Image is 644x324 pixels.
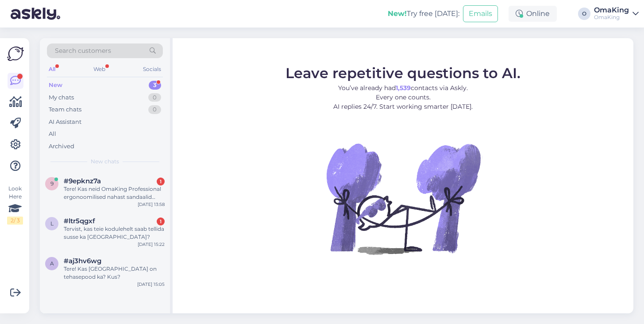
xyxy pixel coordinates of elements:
div: Tervist, kas teie kodulehelt saab tellida susse ka [GEOGRAPHIC_DATA]? [64,225,165,241]
div: New [49,81,62,90]
div: Try free [DATE]: [388,8,459,19]
div: My chats [49,93,74,102]
div: 1 [157,217,165,225]
span: Search customers [55,46,111,55]
div: [DATE] 13:58 [138,201,165,208]
div: All [47,63,57,75]
div: Team chats [49,105,81,114]
div: Web [92,63,107,75]
div: 2 / 3 [7,217,23,225]
div: 1 [157,178,165,186]
div: [DATE] 15:05 [137,281,165,288]
div: 3 [149,81,161,90]
span: #9epknz7a [64,177,101,185]
div: 0 [148,105,161,114]
div: All [49,130,56,138]
div: OmaKing [594,14,629,21]
span: l [50,220,54,227]
div: O [578,8,590,20]
span: a [50,260,54,267]
p: You’ve already had contacts via Askly. Every one counts. AI replies 24/7. Start working smarter [... [285,83,521,111]
button: Emails [463,5,498,22]
img: No Chat active [324,119,483,278]
span: #ltr5qgxf [64,217,95,225]
span: #aj3hv6wg [64,257,101,265]
div: 0 [148,93,161,102]
div: Archived [49,142,74,151]
div: AI Assistant [49,118,81,126]
span: New chats [91,158,119,166]
span: 9 [50,180,54,187]
b: 1,539 [396,84,411,92]
div: Socials [141,63,163,75]
div: Tere! Kas neid OmaKing Professional ergonoomilised nahast sandaalid tagarihmaga on [PERSON_NAME] ... [64,185,165,201]
div: [DATE] 15:22 [138,241,165,248]
div: Tere! Kas [GEOGRAPHIC_DATA] on tehasepood ka? Kus? [64,265,165,281]
span: Leave repetitive questions to AI. [285,64,521,82]
b: New! [388,9,407,18]
div: OmaKing [594,7,629,14]
div: Online [509,6,557,22]
a: OmaKingOmaKing [594,7,639,21]
img: Askly Logo [7,45,24,62]
div: Look Here [7,185,23,225]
